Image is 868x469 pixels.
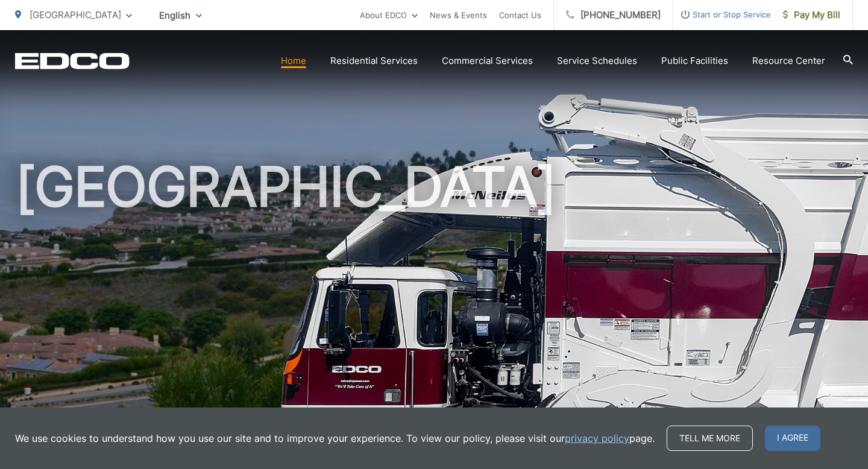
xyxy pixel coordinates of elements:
[281,54,306,68] a: Home
[765,426,820,451] span: I agree
[360,8,418,22] a: About EDCO
[752,54,825,68] a: Resource Center
[667,426,753,451] a: Tell me more
[30,9,121,20] span: [GEOGRAPHIC_DATA]
[499,8,541,22] a: Contact Us
[565,431,629,445] a: privacy policy
[330,54,418,68] a: Residential Services
[783,8,840,22] span: Pay My Bill
[15,431,655,445] p: We use cookies to understand how you use our site and to improve your experience. To view our pol...
[661,54,728,68] a: Public Facilities
[557,54,637,68] a: Service Schedules
[430,8,487,22] a: News & Events
[15,52,130,69] a: EDCD logo. Return to the homepage.
[442,54,533,68] a: Commercial Services
[150,5,211,26] span: English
